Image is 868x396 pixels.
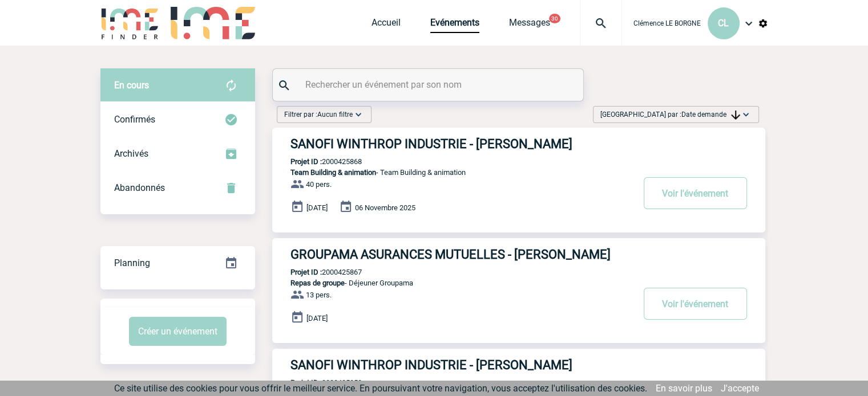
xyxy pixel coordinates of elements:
[272,157,362,166] p: 2000425868
[290,247,633,262] h3: GROUPAMA ASURANCES MUTUELLES - [PERSON_NAME]
[114,258,150,268] span: Planning
[114,148,148,159] span: Archivés
[100,246,255,280] div: Retrouvez ici tous vos événements organisés par date et état d'avancement
[306,180,332,189] span: 40 pers.
[306,203,328,212] span: [DATE]
[100,68,255,103] div: Retrouvez ici tous vos évènements avant confirmation
[114,80,149,91] span: En cours
[290,358,633,372] h3: SANOFI WINTHROP INDUSTRIE - [PERSON_NAME]
[272,358,765,372] a: SANOFI WINTHROP INDUSTRIE - [PERSON_NAME]
[290,378,322,387] b: Projet ID :
[114,114,155,125] span: Confirmés
[114,383,647,394] span: Ce site utilise des cookies pour vous offrir le meilleur service. En poursuivant votre navigation...
[100,137,255,171] div: Retrouvez ici tous les événements que vous avez décidé d'archiver
[644,177,747,209] button: Voir l'événement
[290,268,322,276] b: Projet ID :
[302,76,556,93] input: Rechercher un événement par son nom
[272,247,765,262] a: GROUPAMA ASURANCES MUTUELLES - [PERSON_NAME]
[355,203,415,212] span: 06 Novembre 2025
[731,111,740,120] img: arrow_downward.png
[272,378,362,387] p: 2000425850
[290,279,345,287] span: Repas de groupe
[372,17,401,33] a: Accueil
[681,111,740,119] span: Date demande
[718,18,729,28] span: CL
[353,109,364,120] img: baseline_expand_more_white_24dp-b.png
[284,109,353,120] span: Filtrer par :
[644,288,747,320] button: Voir l'événement
[306,291,332,299] span: 13 pers.
[430,17,479,33] a: Evénements
[272,279,633,287] p: - Déjeuner Groupama
[317,111,353,119] span: Aucun filtre
[721,383,759,394] a: J'accepte
[600,109,740,120] span: [GEOGRAPHIC_DATA] par :
[306,314,328,322] span: [DATE]
[272,168,633,177] p: - Team Building & animation
[290,168,376,177] span: Team Building & animation
[100,246,255,279] a: Planning
[272,137,765,151] a: SANOFI WINTHROP INDUSTRIE - [PERSON_NAME]
[740,109,752,120] img: baseline_expand_more_white_24dp-b.png
[272,268,362,276] p: 2000425867
[290,157,322,166] b: Projet ID :
[633,19,701,27] span: Clémence LE BORGNE
[549,14,560,23] button: 30
[100,171,255,205] div: Retrouvez ici tous vos événements annulés
[114,182,165,193] span: Abandonnés
[100,7,160,39] img: IME-Finder
[129,317,227,346] button: Créer un événement
[509,17,550,33] a: Messages
[656,383,712,394] a: En savoir plus
[290,137,633,151] h3: SANOFI WINTHROP INDUSTRIE - [PERSON_NAME]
